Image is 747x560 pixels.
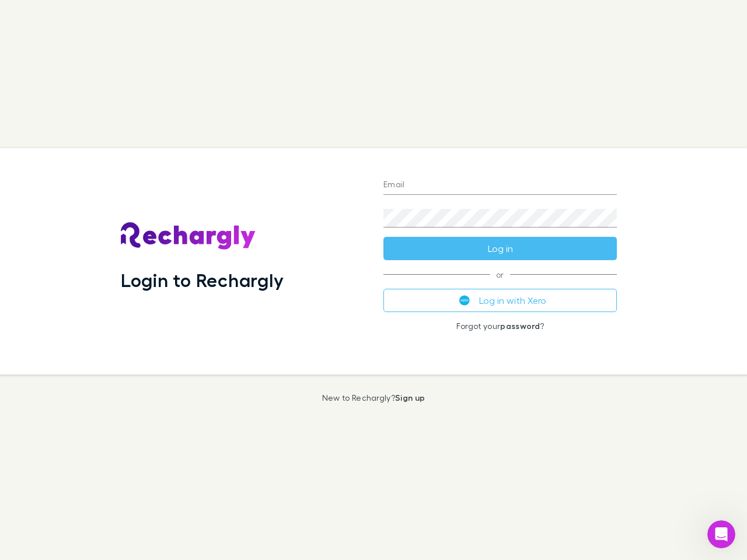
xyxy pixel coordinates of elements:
button: Log in with Xero [383,289,617,312]
img: Xero's logo [459,295,470,306]
p: New to Rechargly? [322,393,425,402]
iframe: Intercom live chat [707,520,735,548]
img: Rechargly's Logo [121,222,256,250]
span: or [383,274,617,275]
p: Forgot your ? [383,321,617,331]
h1: Login to Rechargly [121,269,284,291]
button: Log in [383,237,617,260]
a: password [500,321,540,331]
a: Sign up [395,393,425,402]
